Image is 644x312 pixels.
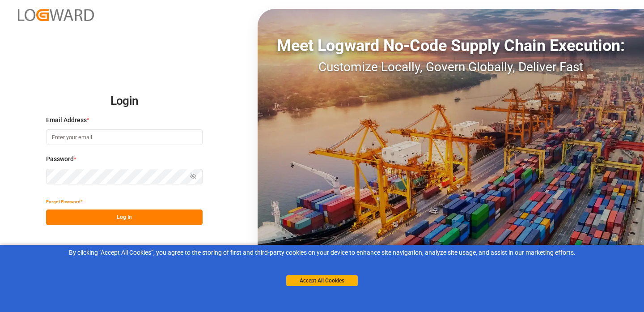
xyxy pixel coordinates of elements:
[18,9,94,21] img: Logward_new_orange.png
[46,154,74,164] span: Password
[46,194,83,209] button: Forgot Password?
[46,115,87,125] span: Email Address
[46,87,203,115] h2: Login
[286,275,358,286] button: Accept All Cookies
[46,209,203,225] button: Log In
[258,34,644,58] div: Meet Logward No-Code Supply Chain Execution:
[258,58,644,77] div: Customize Locally, Govern Globally, Deliver Fast
[46,129,203,145] input: Enter your email
[6,248,638,257] div: By clicking "Accept All Cookies”, you agree to the storing of first and third-party cookies on yo...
